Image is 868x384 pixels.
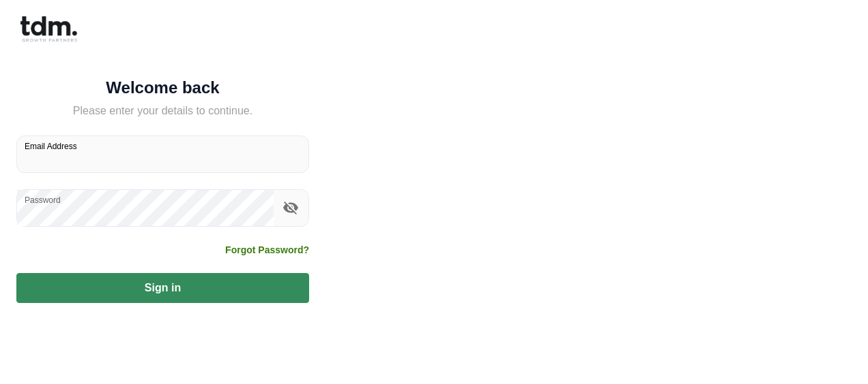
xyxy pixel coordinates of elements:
[16,273,309,303] button: Sign in
[279,196,302,219] button: toggle password visibility
[25,194,61,206] label: Password
[16,103,309,119] h5: Please enter your details to continue.
[16,81,309,95] h5: Welcome back
[25,140,77,152] label: Email Address
[225,243,309,257] a: Forgot Password?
